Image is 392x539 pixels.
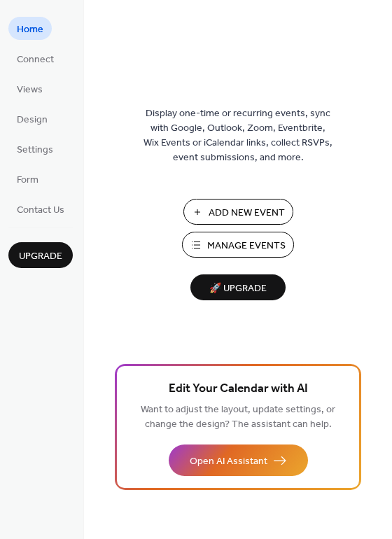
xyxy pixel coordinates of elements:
[17,173,38,188] span: Form
[190,454,267,469] span: Open AI Assistant
[19,249,62,264] span: Upgrade
[17,83,43,97] span: Views
[8,242,73,268] button: Upgrade
[8,17,52,40] a: Home
[143,106,332,165] span: Display one-time or recurring events, sync with Google, Outlook, Zoom, Eventbrite, Wix Events or ...
[17,22,43,37] span: Home
[182,232,294,258] button: Manage Events
[209,206,285,220] span: Add New Event
[199,279,277,298] span: 🚀 Upgrade
[17,143,53,157] span: Settings
[8,47,62,70] a: Connect
[190,274,286,300] button: 🚀 Upgrade
[8,77,51,100] a: Views
[207,239,286,253] span: Manage Events
[169,444,308,476] button: Open AI Assistant
[8,107,56,130] a: Design
[17,113,48,127] span: Design
[183,199,293,225] button: Add New Event
[169,379,308,399] span: Edit Your Calendar with AI
[17,52,54,67] span: Connect
[141,400,335,434] span: Want to adjust the layout, update settings, or change the design? The assistant can help.
[8,167,47,190] a: Form
[8,197,73,220] a: Contact Us
[8,137,62,160] a: Settings
[17,203,64,218] span: Contact Us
